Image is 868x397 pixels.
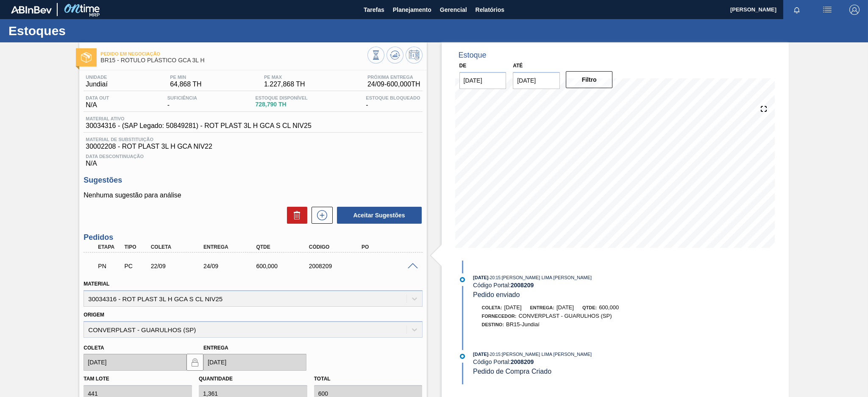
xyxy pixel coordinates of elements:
[83,345,104,351] label: Coleta
[86,143,420,150] span: 30002208 - ROT PLAST 3L H GCA NIV22
[367,81,420,88] span: 24/09 - 600,000 TH
[83,354,186,371] input: dd/mm/yyyy
[314,376,331,382] label: Total
[83,376,109,382] label: Tam lote
[460,354,465,359] img: atual
[165,95,199,109] div: -
[8,26,159,36] h1: Estoques
[440,5,467,15] span: Gerencial
[255,101,307,108] span: 728,790 TH
[406,47,423,64] button: Programar Estoque
[511,282,534,289] strong: 2008209
[11,6,52,14] img: TNhmsLtSVTkK8tSr43FrP2fwEKptu5GPRR3wAAAABJRU5ErkJggg==
[459,63,467,69] label: De
[364,5,384,15] span: Tarefas
[81,52,92,63] img: Ícone
[307,244,366,250] div: Código
[460,277,465,282] img: atual
[83,176,422,185] h3: Sugestões
[100,57,367,64] span: BR15 - RÓTULO PLÁSTICO GCA 3L H
[96,244,123,250] div: Etapa
[473,282,674,289] div: Código Portal:
[307,263,366,269] div: 2008209
[186,354,203,371] button: locked
[83,281,109,287] label: Material
[83,95,111,109] div: N/A
[199,376,233,382] label: Quantidade
[599,304,619,311] span: 600,000
[473,358,674,365] div: Código Portal:
[504,304,522,311] span: [DATE]
[459,51,487,60] div: Estoque
[482,314,517,319] span: Fornecedor:
[393,5,431,15] span: Planejamento
[86,81,108,88] span: Jundiaí
[337,207,422,224] button: Aceitar Sugestões
[167,95,197,100] span: Suficiência
[506,321,540,328] span: BR15-Jundiaí
[489,275,501,280] span: - 20:15
[255,95,307,100] span: Estoque Disponível
[86,95,109,100] span: Data out
[513,72,560,89] input: dd/mm/yyyy
[473,368,551,375] span: Pedido de Compra Criado
[86,75,108,80] span: Unidade
[254,263,313,269] div: 600,000
[83,150,422,167] div: N/A
[513,63,523,69] label: Até
[367,75,420,80] span: Próxima Entrega
[83,192,422,199] p: Nenhuma sugestão para análise
[190,357,200,367] img: locked
[582,305,597,310] span: Qtde:
[170,75,201,80] span: PE MIN
[473,291,520,298] span: Pedido enviado
[511,358,534,365] strong: 2008209
[473,352,488,357] span: [DATE]
[501,275,592,280] span: : [PERSON_NAME] LIMA [PERSON_NAME]
[86,154,420,159] span: Data Descontinuação
[530,305,554,310] span: Entrega:
[122,263,150,269] div: Pedido de Compra
[86,122,311,130] span: 30034316 - (SAP Legado: 50849281) - ROT PLAST 3L H GCA S CL NIV25
[100,51,367,56] span: Pedido em Negociação
[476,5,504,15] span: Relatórios
[203,345,228,351] label: Entrega
[307,207,333,224] div: Nova sugestão
[387,47,403,64] button: Atualizar Gráfico
[556,304,574,311] span: [DATE]
[359,244,419,250] div: PO
[367,47,384,64] button: Visão Geral dos Estoques
[86,116,311,121] span: Material ativo
[201,244,261,250] div: Entrega
[566,71,613,88] button: Filtro
[98,263,121,269] p: PN
[83,312,104,318] label: Origem
[264,81,305,88] span: 1.227,868 TH
[822,5,832,15] img: userActions
[783,4,810,16] button: Notificações
[83,233,422,242] h3: Pedidos
[482,305,502,310] span: Coleta:
[283,207,307,224] div: Excluir Sugestões
[518,313,612,319] span: CONVERPLAST - GUARULHOS (SP)
[473,275,488,280] span: [DATE]
[86,137,420,142] span: Material de Substituição
[849,5,860,15] img: Logout
[149,263,208,269] div: 22/09/2025
[254,244,313,250] div: Qtde
[501,352,592,357] span: : [PERSON_NAME] LIMA [PERSON_NAME]
[459,72,506,89] input: dd/mm/yyyy
[96,257,123,275] div: Pedido em Negociação
[364,95,422,109] div: -
[170,81,201,88] span: 64,868 TH
[264,75,305,80] span: PE MAX
[149,244,208,250] div: Coleta
[489,352,501,357] span: - 20:15
[482,322,504,327] span: Destino:
[201,263,261,269] div: 24/09/2025
[203,354,306,371] input: dd/mm/yyyy
[333,206,423,225] div: Aceitar Sugestões
[366,95,420,100] span: Estoque Bloqueado
[122,244,150,250] div: Tipo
